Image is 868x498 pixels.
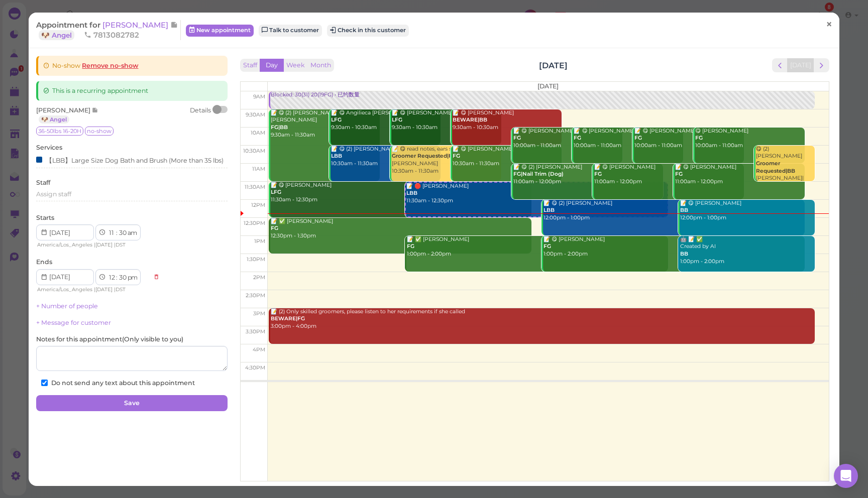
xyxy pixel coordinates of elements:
[594,164,744,186] div: 📝 😋 [PERSON_NAME] 11:00am - 12:00pm
[680,251,688,257] b: BB
[95,241,113,248] span: [DATE]
[680,200,815,222] div: 📝 😋 [PERSON_NAME] 12:00pm - 1:00pm
[37,286,92,293] span: America/Los_Angeles
[819,14,838,37] a: ×
[513,135,521,141] b: FG
[270,91,815,99] div: Blocked: 30(31) 20(19FG) • 已约数量
[243,148,265,154] span: 10:30am
[36,240,148,250] div: | |
[116,286,126,293] span: DST
[814,58,829,72] button: next
[513,128,623,150] div: 📝 😋 [PERSON_NAME] 10:00am - 11:00am
[452,146,562,168] div: 📝 😋 [PERSON_NAME] 10:30am - 11:30am
[253,93,265,100] span: 9am
[406,183,667,205] div: 📝 🛑 [PERSON_NAME] 11:30am - 12:30pm
[245,364,265,371] span: 4:30pm
[537,82,559,90] span: [DATE]
[271,189,281,195] b: LFG
[37,241,92,248] span: America/Los_Angeles
[36,335,183,344] label: Notes for this appointment ( Only visible to you )
[331,109,441,132] div: 📝 😋 Angilieca [PERSON_NAME] 9:30am - 10:30am
[594,171,602,177] b: FG
[680,236,815,266] div: 🤖 📝 ✅ Created by AI 1:00pm - 2:00pm
[52,62,82,69] span: No-show
[246,328,265,335] span: 3:30pm
[36,143,62,152] label: Services
[539,60,568,71] h2: [DATE]
[573,128,683,150] div: 📝 😋 [PERSON_NAME] 10:00am - 11:00am
[834,464,858,488] div: Open Intercom Messenger
[246,292,265,299] span: 2:30pm
[756,160,795,174] b: Groomer Requested|BB
[406,190,417,196] b: LBB
[772,58,788,72] button: prev
[36,127,83,136] span: 36-50lbs 16-20H
[453,153,460,159] b: FG
[452,109,562,132] div: 📝 😋 [PERSON_NAME] 9:30am - 10:30am
[260,59,284,72] button: Day
[251,202,265,208] span: 12pm
[190,106,211,124] div: Details
[36,20,178,40] a: [PERSON_NAME] 🐶 Angel
[259,25,322,37] a: Talk to customer
[252,166,265,172] span: 11am
[36,20,181,40] div: Appointment for
[392,153,456,159] b: Groomer Requested|FG
[543,200,805,222] div: 📝 😋 (2) [PERSON_NAME] 12:00pm - 1:00pm
[39,30,74,40] a: 🐶 Angel
[270,109,380,139] div: 📝 😋 (2) [PERSON_NAME]. [PERSON_NAME] 9:30am - 11:30am
[825,18,832,32] span: ×
[406,236,668,258] div: 📝 ✅ [PERSON_NAME] 1:00pm - 2:00pm
[41,380,48,386] input: Do not send any text about this appointment
[36,178,50,187] label: Staff
[271,315,305,322] b: BEWARE|FG
[95,286,113,293] span: [DATE]
[36,81,228,101] div: This is a recurring appointment
[246,111,265,118] span: 9:30am
[327,25,409,37] button: Check in this customer
[36,258,52,267] label: Ends
[36,395,228,411] button: Save
[253,346,265,353] span: 4pm
[36,155,224,165] div: 【LBB】Large Size Dog Bath and Brush (More than 35 lbs)
[36,213,54,222] label: Starts
[331,153,342,159] b: LBB
[331,116,342,123] b: LFG
[245,184,265,190] span: 11:30am
[36,302,98,310] a: + Number of people
[270,182,532,204] div: 📝 😋 [PERSON_NAME] 11:30am - 12:30pm
[675,171,683,177] b: FG
[39,115,69,123] a: 🐶 Angel
[36,106,92,114] span: [PERSON_NAME]
[36,190,71,198] span: Assign staff
[391,146,501,175] div: 📝 😋 read notes, ears short [PERSON_NAME] 10:30am - 11:30am
[544,243,551,250] b: FG
[787,58,814,72] button: [DATE]
[116,241,126,248] span: DST
[253,274,265,281] span: 2pm
[41,379,195,388] label: Do not send any text about this appointment
[392,116,402,123] b: LFG
[36,319,111,326] a: + Message for customer
[544,207,555,213] b: LBB
[680,207,688,213] b: BB
[92,106,98,114] span: Note
[254,238,265,244] span: 1pm
[271,124,288,131] b: FG|BB
[251,130,265,136] span: 10am
[634,128,744,150] div: 📝 😋 [PERSON_NAME] 10:00am - 11:00am
[634,135,642,141] b: FG
[85,127,114,136] span: no-show
[513,171,564,177] b: FG|Nail Trim (Dog)
[253,310,265,317] span: 3pm
[283,59,308,72] button: Week
[240,59,260,72] button: Staff
[270,308,815,330] div: 📝 (2) Only skilled groomers, please listen to her requirements if she called 3:00pm - 4:00pm
[695,128,805,150] div: 😋 [PERSON_NAME] 10:00am - 11:00am
[513,164,663,186] div: 📝 😋 (2) [PERSON_NAME] 11:00am - 12:00pm
[407,243,414,250] b: FG
[82,62,138,69] a: Remove no-show
[755,146,815,197] div: 😋 (2) [PERSON_NAME] [PERSON_NAME]|[PERSON_NAME] 10:30am - 11:30am
[331,146,441,168] div: 📝 😋 (2) [PERSON_NAME] 10:30am - 11:30am
[244,220,265,226] span: 12:30pm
